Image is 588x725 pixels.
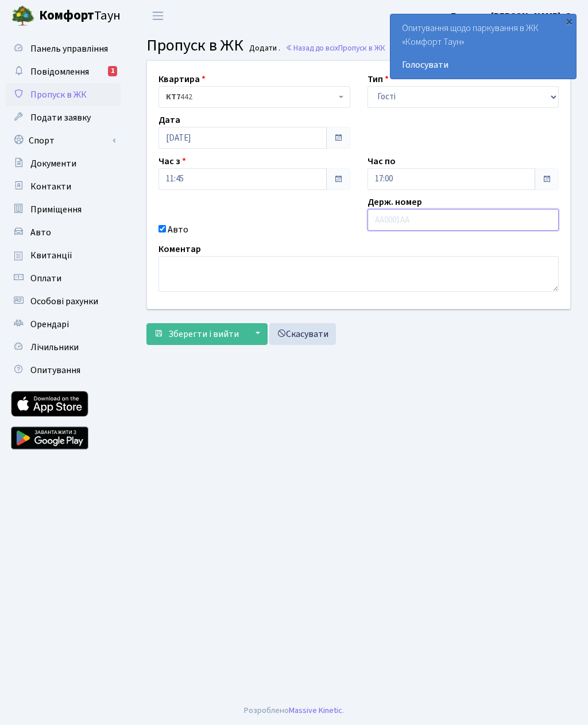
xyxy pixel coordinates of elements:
[6,106,121,129] a: Подати заявку
[367,154,396,168] label: Час по
[367,195,422,209] label: Держ. номер
[146,323,246,345] button: Зберегти і вийти
[158,86,350,108] span: <b>КТ7</b>&nbsp;&nbsp;&nbsp;442
[6,221,121,244] a: Авто
[289,704,342,716] a: Massive Kinetic
[6,129,121,152] a: Спорт
[158,154,186,168] label: Час з
[30,272,61,285] span: Оплати
[166,91,180,103] b: КТ7
[338,42,385,53] span: Пропуск в ЖК
[108,66,117,76] div: 1
[30,341,79,354] span: Лічильники
[451,10,574,22] b: Блєдних [PERSON_NAME]. О.
[30,88,87,101] span: Пропуск в ЖК
[6,244,121,267] a: Квитанції
[6,336,121,359] a: Лічильники
[30,157,76,170] span: Документи
[39,6,94,25] b: Комфорт
[30,364,80,377] span: Опитування
[6,359,121,382] a: Опитування
[30,295,98,308] span: Особові рахунки
[158,72,206,86] label: Квартира
[269,323,336,345] a: Скасувати
[30,42,108,55] span: Панель управління
[367,72,389,86] label: Тип
[285,42,385,53] a: Назад до всіхПропуск в ЖК
[402,58,564,72] a: Голосувати
[30,180,71,193] span: Контакти
[6,267,121,290] a: Оплати
[39,6,121,26] span: Таун
[6,175,121,198] a: Контакти
[6,37,121,60] a: Панель управління
[390,14,576,79] div: Опитування щодо паркування в ЖК «Комфорт Таун»
[563,15,575,27] div: ×
[146,34,243,57] span: Пропуск в ЖК
[6,60,121,83] a: Повідомлення1
[30,203,82,216] span: Приміщення
[144,6,172,25] button: Переключити навігацію
[367,209,559,231] input: AA0001AA
[6,198,121,221] a: Приміщення
[451,9,574,23] a: Блєдних [PERSON_NAME]. О.
[6,152,121,175] a: Документи
[30,111,91,124] span: Подати заявку
[158,113,180,127] label: Дата
[6,83,121,106] a: Пропуск в ЖК
[30,249,72,262] span: Квитанції
[30,318,69,331] span: Орендарі
[244,704,344,717] div: Розроблено .
[6,290,121,313] a: Особові рахунки
[247,44,280,53] small: Додати .
[6,313,121,336] a: Орендарі
[30,65,89,78] span: Повідомлення
[168,328,239,340] span: Зберегти і вийти
[30,226,51,239] span: Авто
[11,5,34,28] img: logo.png
[166,91,336,103] span: <b>КТ7</b>&nbsp;&nbsp;&nbsp;442
[158,242,201,256] label: Коментар
[168,223,188,237] label: Авто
